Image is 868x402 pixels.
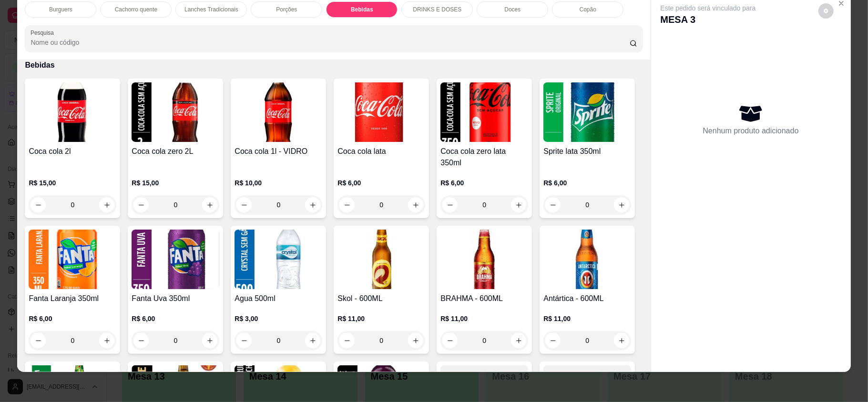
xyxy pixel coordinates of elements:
[339,197,355,212] button: decrease-product-quantity
[818,3,834,19] button: decrease-product-quantity
[99,197,114,212] button: increase-product-quantity
[440,230,528,289] img: product-image
[337,146,425,157] h4: Coca cola lata
[132,82,219,142] img: product-image
[276,6,297,13] p: Porções
[235,178,322,188] p: R$ 10,00
[31,333,46,348] button: decrease-product-quantity
[202,197,217,212] button: increase-product-quantity
[511,197,526,212] button: increase-product-quantity
[543,293,631,304] h4: Antártica - 600ML
[408,197,423,212] button: increase-product-quantity
[235,230,322,289] img: product-image
[440,314,528,323] p: R$ 11,00
[545,333,561,348] button: decrease-product-quantity
[202,333,217,348] button: increase-product-quantity
[543,146,631,157] h4: Sprite lata 350ml
[236,197,252,212] button: decrease-product-quantity
[337,314,425,323] p: R$ 11,00
[236,333,252,348] button: decrease-product-quantity
[235,146,322,157] h4: Coca cola 1l - VIDRO
[543,314,631,323] p: R$ 11,00
[31,38,629,47] input: Pesquisa
[29,178,116,188] p: R$ 15,00
[440,178,528,188] p: R$ 6,00
[543,82,631,142] img: product-image
[115,6,157,13] p: Cachorro quente
[99,333,114,348] button: increase-product-quantity
[132,230,219,289] img: product-image
[661,13,756,26] p: MESA 3
[29,146,116,157] h4: Coca cola 2l
[184,6,238,13] p: Lanches Tradicionais
[413,6,461,13] p: DRINKS E DOSES
[31,197,46,212] button: decrease-product-quantity
[235,82,322,142] img: product-image
[29,314,116,323] p: R$ 6,00
[408,333,423,348] button: increase-product-quantity
[703,125,799,137] p: Nenhum produto adicionado
[339,333,355,348] button: decrease-product-quantity
[235,314,322,323] p: R$ 3,00
[29,82,116,142] img: product-image
[440,82,528,142] img: product-image
[305,333,320,348] button: increase-product-quantity
[543,178,631,188] p: R$ 6,00
[133,333,149,348] button: decrease-product-quantity
[442,333,458,348] button: decrease-product-quantity
[49,6,72,13] p: Burguers
[337,293,425,304] h4: Skol - 600ML
[661,3,756,13] p: Este pedido será vinculado para
[511,333,526,348] button: increase-product-quantity
[235,293,322,304] h4: Agua 500ml
[29,230,116,289] img: product-image
[504,6,521,13] p: Doces
[132,314,219,323] p: R$ 6,00
[133,197,149,212] button: decrease-product-quantity
[440,293,528,304] h4: BRAHMA - 600ML
[31,29,57,37] label: Pesquisa
[543,230,631,289] img: product-image
[440,146,528,169] h4: Coca cola zero lata 350ml
[25,60,643,71] p: Bebidas
[614,197,629,212] button: increase-product-quantity
[351,6,373,13] p: Bebidas
[132,178,219,188] p: R$ 15,00
[545,197,561,212] button: decrease-product-quantity
[132,146,219,157] h4: Coca cola zero 2L
[337,230,425,289] img: product-image
[442,197,458,212] button: decrease-product-quantity
[337,178,425,188] p: R$ 6,00
[337,82,425,142] img: product-image
[29,293,116,304] h4: Fanta Laranja 350ml
[132,293,219,304] h4: Fanta Uva 350ml
[614,333,629,348] button: increase-product-quantity
[580,6,596,13] p: Copão
[305,197,320,212] button: increase-product-quantity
